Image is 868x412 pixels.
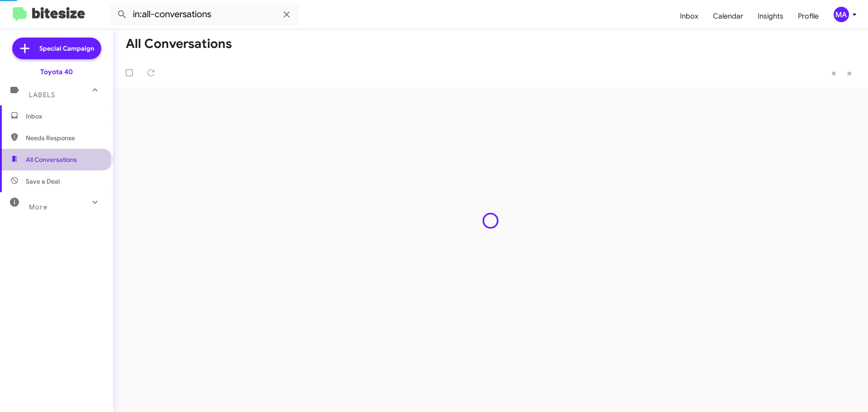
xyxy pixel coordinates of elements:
button: Previous [826,64,842,82]
span: » [847,67,852,79]
span: Special Campaign [39,44,94,53]
span: Save a Deal [26,177,60,186]
h1: All Conversations [126,37,232,51]
a: Profile [791,3,826,29]
span: « [831,67,836,79]
span: Inbox [26,112,103,121]
span: Labels [29,91,55,99]
a: Insights [750,3,791,29]
span: More [29,203,47,211]
a: Calendar [706,3,750,29]
input: Search [109,4,299,25]
div: MA [834,7,849,22]
span: All Conversations [26,155,77,164]
nav: Page navigation example [826,64,857,82]
button: MA [826,7,858,22]
button: Next [841,64,857,82]
span: Needs Response [26,133,103,142]
a: Special Campaign [12,38,101,59]
div: Toyota 40 [40,67,73,76]
a: Inbox [673,3,706,29]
